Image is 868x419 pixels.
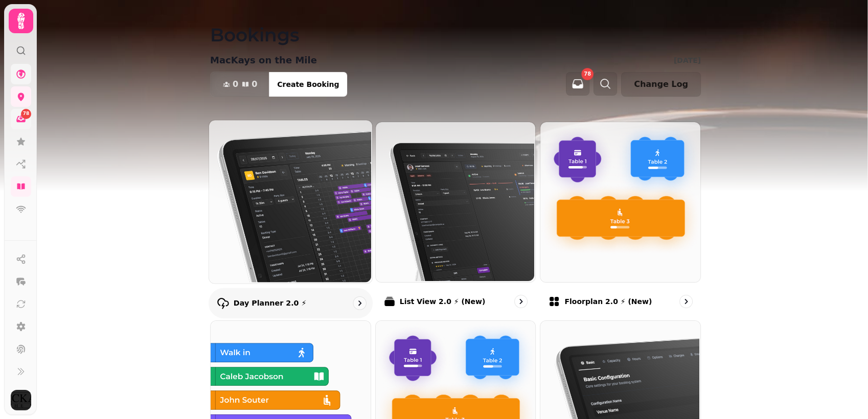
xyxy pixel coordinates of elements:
[539,121,699,281] img: Floorplan 2.0 ⚡ (New)
[234,298,307,308] p: Day Planner 2.0 ⚡
[209,120,373,318] a: Day Planner 2.0 ⚡Day Planner 2.0 ⚡
[375,121,535,281] img: List View 2.0 ⚡ (New)
[23,110,30,118] span: 78
[584,72,591,77] span: 78
[674,55,701,65] p: [DATE]
[634,80,688,88] span: Change Log
[208,119,371,282] img: Day Planner 2.0 ⚡
[681,296,691,307] svg: go to
[252,80,257,88] span: 0
[400,296,486,307] p: List View 2.0 ⚡ (New)
[233,80,238,88] span: 0
[9,390,33,410] button: User avatar
[11,109,31,129] a: 78
[269,72,347,97] button: Create Booking
[516,296,526,307] svg: go to
[354,298,364,308] svg: go to
[564,296,652,307] p: Floorplan 2.0 ⚡ (New)
[211,72,269,97] button: 00
[621,72,701,97] button: Change Log
[210,53,317,67] p: MacKays on the Mile
[11,390,31,410] img: User avatar
[540,122,701,316] a: Floorplan 2.0 ⚡ (New)Floorplan 2.0 ⚡ (New)
[375,122,536,316] a: List View 2.0 ⚡ (New)List View 2.0 ⚡ (New)
[277,81,339,88] span: Create Booking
